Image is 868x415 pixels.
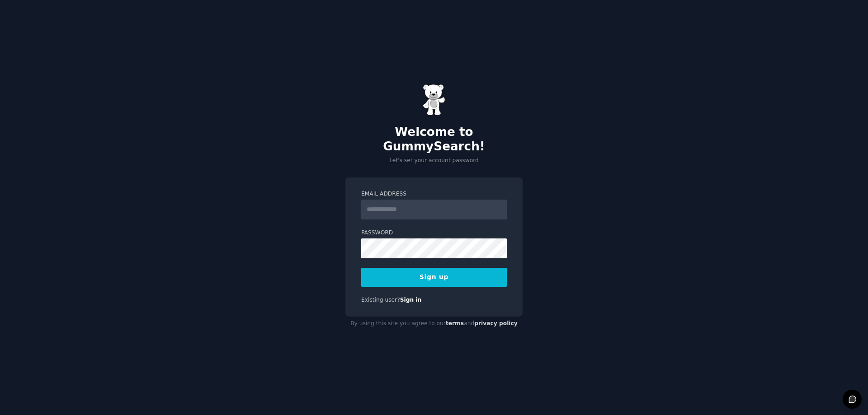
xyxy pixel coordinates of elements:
button: Sign up [361,268,507,287]
p: Let's set your account password [345,157,523,165]
a: terms [446,320,464,326]
div: By using this site you agree to our and [345,317,523,331]
img: Gummy Bear [423,84,445,116]
a: privacy policy [474,320,518,326]
a: Sign in [400,297,422,303]
h2: Welcome to GummySearch! [345,125,523,154]
label: Password [361,229,507,237]
label: Email Address [361,190,507,198]
span: Existing user? [361,297,400,303]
